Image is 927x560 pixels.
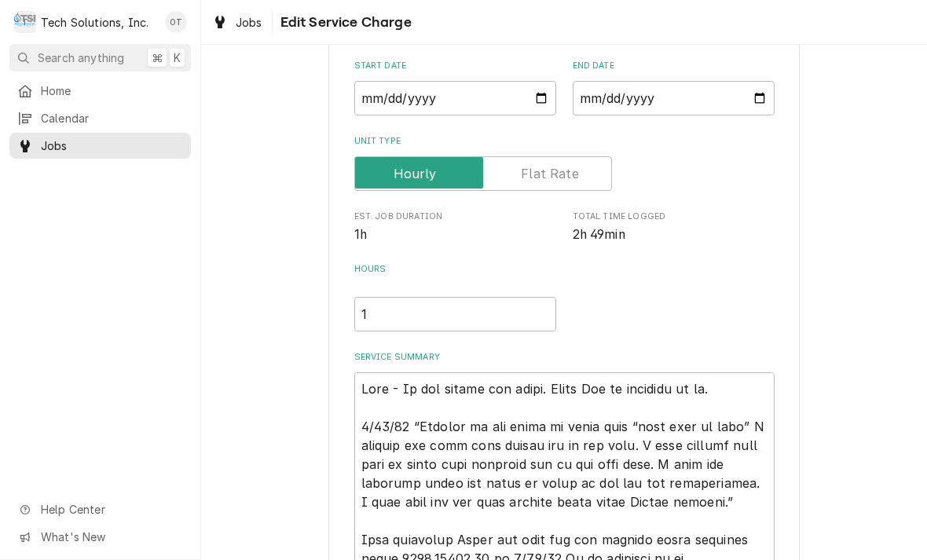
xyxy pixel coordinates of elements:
[354,60,556,72] label: Start Date
[573,210,775,244] div: Total Time Logged
[573,81,775,115] input: yyyy-mm-dd
[41,501,181,518] span: Help Center
[236,14,262,31] span: Jobs
[354,351,775,364] label: Service Summary
[354,60,556,115] div: Start Date
[41,14,148,31] div: Tech Solutions, Inc.
[276,12,412,33] span: Edit Service Charge
[354,135,775,191] div: Unit Type
[354,263,556,331] div: [object Object]
[354,210,556,244] div: Est. Job Duration
[165,11,187,33] div: Otis Tooley's Avatar
[573,210,775,223] span: Total Time Logged
[354,135,775,148] label: Unit Type
[573,60,775,72] label: End Date
[9,133,191,159] a: Jobs
[38,49,124,66] span: Search anything
[41,110,183,126] span: Calendar
[354,227,367,242] span: 1h
[9,105,191,131] a: Calendar
[41,529,181,545] span: What's New
[165,11,187,33] div: OT
[354,81,556,115] input: yyyy-mm-dd
[9,44,191,71] button: Search anything⌘K
[573,227,625,242] span: 2h 49min
[573,60,775,115] div: End Date
[152,49,163,66] span: ⌘
[14,11,36,33] div: T
[206,9,269,35] a: Jobs
[354,225,556,244] span: Est. Job Duration
[354,263,556,288] label: Hours
[354,210,556,223] span: Est. Job Duration
[41,82,183,99] span: Home
[14,11,36,33] div: Tech Solutions, Inc.'s Avatar
[41,137,183,154] span: Jobs
[9,496,191,522] a: Go to Help Center
[174,49,181,66] span: K
[9,524,191,550] a: Go to What's New
[573,225,775,244] span: Total Time Logged
[9,78,191,104] a: Home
